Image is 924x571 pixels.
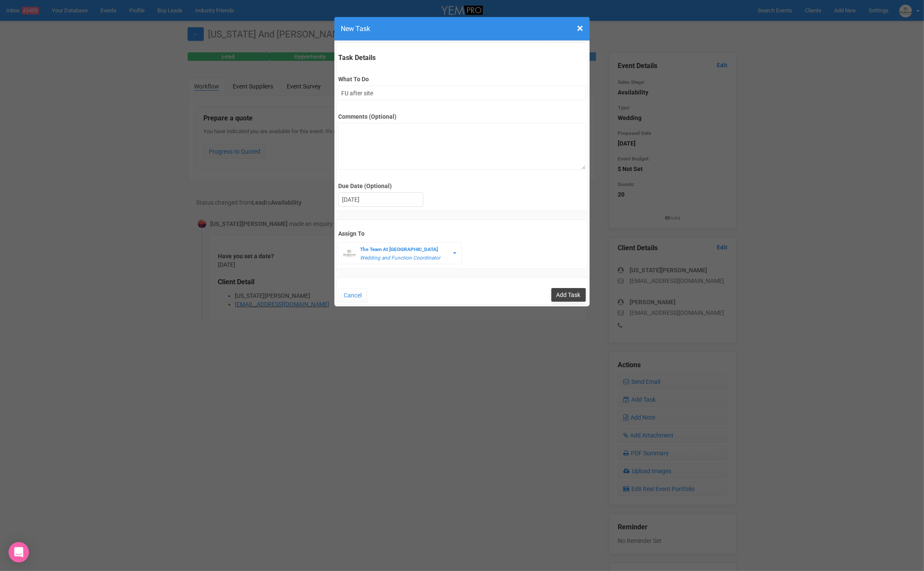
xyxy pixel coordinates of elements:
h4: New Task [341,23,583,34]
span: × [577,21,583,35]
img: BGLogo.jpg [343,247,356,260]
em: Wedding and Function Coordinator [360,255,440,261]
label: Comments (Optional) [338,112,585,121]
div: Open Intercom Messenger [9,542,29,562]
div: [DATE] [339,193,423,207]
label: What To Do [338,75,585,83]
input: Add Task [551,288,586,302]
button: Cancel [338,288,367,303]
label: Due Date (Optional) [338,182,585,190]
legend: Task Details [338,53,585,63]
label: Assign To [338,229,585,238]
strong: The Team At [GEOGRAPHIC_DATA] [360,246,438,252]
